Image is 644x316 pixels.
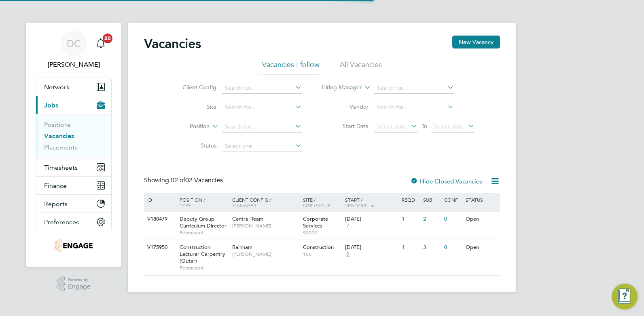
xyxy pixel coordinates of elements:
[170,84,216,91] label: Client Config
[171,176,185,184] span: 02 of
[303,244,334,251] span: Construction
[232,251,299,257] span: [PERSON_NAME]
[315,84,362,92] label: Hiring Manager
[68,283,91,290] span: Engage
[44,132,74,140] a: Vacancies
[442,193,463,206] div: Conf
[419,121,430,131] span: To
[442,240,463,255] div: 0
[421,193,442,206] div: Sub
[55,239,92,252] img: jjfox-logo-retina.png
[464,212,499,227] div: Open
[374,82,454,94] input: Search for...
[230,193,301,212] div: Client Config /
[400,212,421,227] div: 1
[93,31,109,57] a: 20
[57,276,91,292] a: Powered byEngage
[36,177,111,194] button: Finance
[36,158,111,176] button: Timesheets
[303,230,341,236] span: 90002
[410,177,482,185] label: Hide Closed Vacancies
[67,38,81,49] span: DC
[343,193,400,213] div: Start /
[44,182,67,190] span: Finance
[222,141,302,152] input: Select one
[222,82,302,94] input: Search for...
[232,202,256,209] span: Manager
[345,251,350,258] span: 9
[68,276,91,283] span: Powered by
[377,123,406,130] span: Select date
[222,121,302,133] input: Search for...
[145,212,174,227] div: V180479
[421,240,442,255] div: 3
[400,193,421,206] div: Reqd
[345,244,398,251] div: [DATE]
[232,223,299,229] span: [PERSON_NAME]
[464,240,499,255] div: Open
[36,96,111,114] button: Jobs
[180,265,228,271] span: Permanent
[144,36,201,52] h2: Vacancies
[174,193,230,212] div: Position /
[36,213,111,231] button: Preferences
[145,240,174,255] div: V175950
[400,240,421,255] div: 1
[262,60,320,74] li: Vacancies I follow
[36,195,111,213] button: Reports
[222,102,302,113] input: Search for...
[442,212,463,227] div: 0
[180,230,228,236] span: Permanent
[232,215,263,222] span: Central Team
[163,122,210,131] label: Position
[180,244,225,264] span: Construction Lecturer Carpentry (Outer)
[44,218,79,226] span: Preferences
[44,143,78,151] a: Placements
[44,101,58,109] span: Jobs
[44,83,70,91] span: Network
[303,251,341,257] span: 106
[464,193,499,206] div: Status
[345,223,350,230] span: 7
[170,103,216,110] label: Site
[36,114,111,158] div: Jobs
[180,202,191,209] span: Type
[180,215,227,229] span: Deputy Group Curriculum Director
[144,176,225,185] div: Showing
[340,60,382,74] li: All Vacancies
[145,193,174,206] div: ID
[345,216,398,223] div: [DATE]
[303,215,328,229] span: Corporate Services
[232,244,252,251] span: Rainham
[322,122,369,130] label: Start Date
[612,284,638,310] button: Engage Resource Center
[170,142,216,149] label: Status
[374,102,454,113] input: Search for...
[26,23,121,267] nav: Main navigation
[44,200,68,208] span: Reports
[36,31,112,70] a: DC[PERSON_NAME]
[44,121,71,129] a: Positions
[301,193,343,212] div: Site /
[434,123,463,130] span: Select date
[103,34,112,43] span: 20
[36,60,112,70] span: Dan Clarke
[345,202,368,209] span: Vendors
[171,176,223,184] span: 02 Vacancies
[36,78,111,96] button: Network
[421,212,442,227] div: 2
[452,36,500,48] button: New Vacancy
[303,202,330,209] span: Site Group
[44,164,78,171] span: Timesheets
[322,103,369,110] label: Vendor
[36,239,112,252] a: Go to home page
